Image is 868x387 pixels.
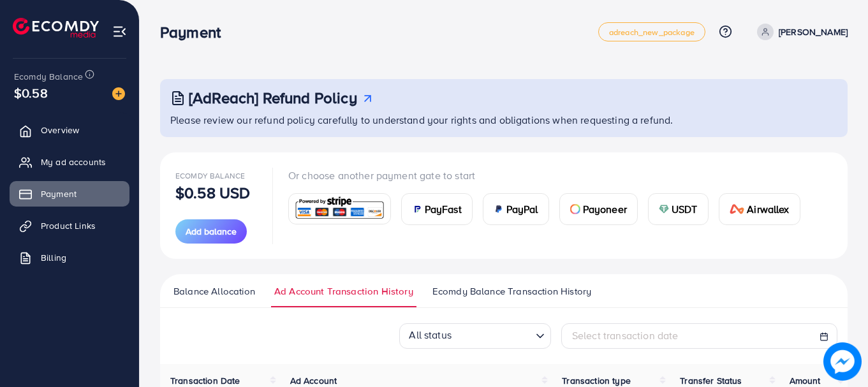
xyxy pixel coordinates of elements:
[559,193,638,225] a: cardPayoneer
[752,24,848,40] a: [PERSON_NAME]
[747,201,789,217] span: Airwallex
[288,193,391,224] a: card
[572,328,679,342] span: Select transaction date
[175,219,247,244] button: Add balance
[173,284,255,298] span: Balance Allocation
[659,204,669,214] img: card
[112,24,127,39] img: menu
[779,24,848,40] p: [PERSON_NAME]
[10,181,129,207] a: Payment
[506,201,538,217] span: PayPal
[112,87,125,100] img: image
[598,22,705,41] a: adreach_new_package
[170,112,840,128] p: Please review our refund policy carefully to understand your rights and obligations when requesti...
[41,124,79,136] span: Overview
[293,195,386,223] img: card
[170,374,240,387] span: Transaction Date
[41,251,66,264] span: Billing
[10,245,129,270] a: Billing
[14,84,48,102] span: $0.58
[583,201,627,217] span: Payoneer
[10,213,129,238] a: Product Links
[186,225,237,238] span: Add balance
[160,23,231,41] h3: Payment
[483,193,549,225] a: cardPayPal
[609,28,695,36] span: adreach_new_package
[432,284,591,298] span: Ecomdy Balance Transaction History
[175,185,250,200] p: $0.58 USD
[823,342,862,381] img: image
[10,149,129,175] a: My ad accounts
[680,374,742,387] span: Transfer Status
[412,204,422,214] img: card
[10,117,129,143] a: Overview
[730,204,745,214] img: card
[13,18,99,38] img: logo
[672,201,698,217] span: USDT
[648,193,709,225] a: cardUSDT
[41,156,106,168] span: My ad accounts
[562,374,631,387] span: Transaction type
[570,204,580,214] img: card
[790,374,821,387] span: Amount
[14,70,83,83] span: Ecomdy Balance
[274,284,413,298] span: Ad Account Transaction History
[455,325,531,345] input: Search for option
[175,170,245,181] span: Ecomdy Balance
[290,374,337,387] span: Ad Account
[41,219,96,232] span: Product Links
[425,201,462,217] span: PayFast
[401,193,473,225] a: cardPayFast
[406,324,454,345] span: All status
[719,193,800,225] a: cardAirwallex
[494,204,504,214] img: card
[399,323,551,349] div: Search for option
[288,168,811,183] p: Or choose another payment gate to start
[189,89,357,107] h3: [AdReach] Refund Policy
[41,187,77,200] span: Payment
